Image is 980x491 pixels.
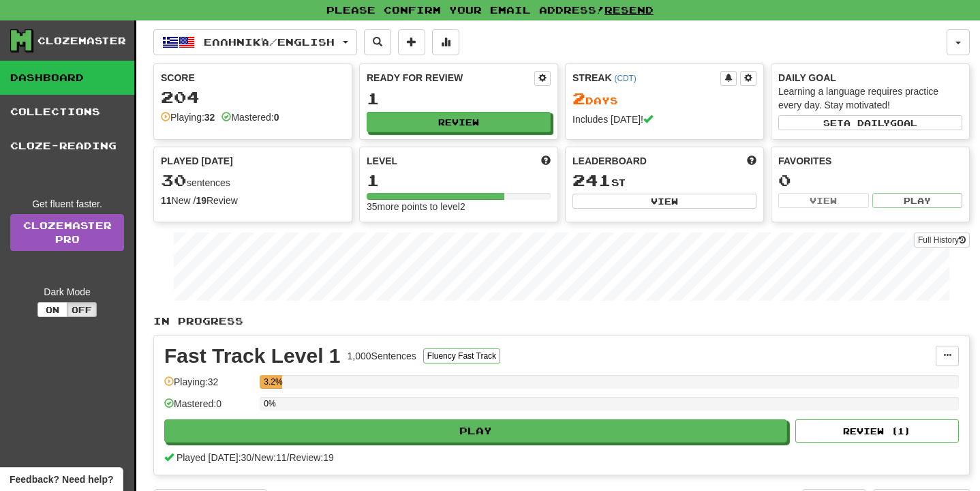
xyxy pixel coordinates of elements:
[161,110,215,124] div: Playing:
[572,154,647,168] span: Leaderboard
[914,233,970,248] button: Full History
[364,29,391,55] button: Search sentences
[572,170,611,190] span: 241
[161,71,345,85] div: Score
[423,348,500,363] button: Fluency Fast Track
[844,118,890,128] span: a daily
[204,112,215,123] strong: 32
[161,194,345,207] div: New / Review
[572,89,585,108] span: 2
[161,154,233,168] span: Played [DATE]
[204,36,335,48] span: Ελληνικά / English
[604,4,654,16] a: Resend
[398,29,425,55] button: Add sentence to collection
[10,197,124,211] div: Get fluent faster.
[10,285,124,299] div: Dark Mode
[161,89,345,106] div: 204
[572,172,756,190] div: st
[778,154,962,168] div: Favorites
[572,113,756,126] div: Includes [DATE]!
[287,452,290,463] span: /
[541,154,551,168] span: Score more points to level up
[872,193,963,208] button: Play
[264,375,282,389] div: 3.2%
[795,419,959,443] button: Review (1)
[572,71,720,85] div: Streak
[161,170,187,190] span: 30
[161,195,172,206] strong: 11
[196,195,206,206] strong: 19
[367,71,534,85] div: Ready for Review
[778,85,962,112] div: Learning a language requires practice every day. Stay motivated!
[164,375,253,398] div: Playing: 32
[614,74,636,83] a: (CDT)
[274,112,279,123] strong: 0
[177,452,251,463] span: Played [DATE]: 30
[37,302,67,317] button: On
[747,154,756,168] span: This week in points, UTC
[367,154,397,168] span: Level
[778,115,962,130] button: Seta dailygoal
[432,29,459,55] button: More stats
[254,452,286,463] span: New: 11
[10,214,124,251] a: ClozemasterPro
[367,90,551,107] div: 1
[778,193,869,208] button: View
[367,200,551,213] div: 35 more points to level 2
[778,71,962,85] div: Daily Goal
[67,302,97,317] button: Off
[153,29,357,55] button: Ελληνικά/English
[37,34,126,48] div: Clozemaster
[10,473,113,486] span: Open feedback widget
[164,397,253,419] div: Mastered: 0
[367,112,551,132] button: Review
[572,194,756,209] button: View
[251,452,254,463] span: /
[161,172,345,190] div: sentences
[367,172,551,189] div: 1
[221,110,279,124] div: Mastered:
[572,90,756,108] div: Day s
[778,172,962,189] div: 0
[153,314,970,328] p: In Progress
[164,419,787,443] button: Play
[289,452,333,463] span: Review: 19
[164,346,341,366] div: Fast Track Level 1
[348,349,416,363] div: 1,000 Sentences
